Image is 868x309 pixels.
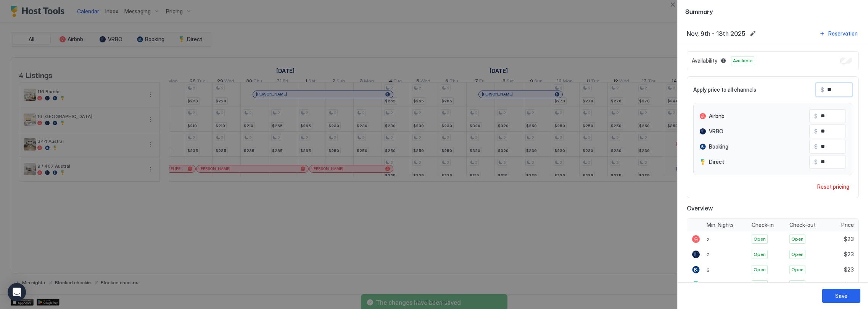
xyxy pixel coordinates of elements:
span: Open [791,236,804,243]
span: Check-out [789,222,816,228]
span: $23 [844,236,854,243]
span: $23 [844,281,854,288]
span: 2 [707,236,710,242]
span: Availability [692,57,717,64]
span: Open [754,266,766,273]
span: Summary [685,6,860,16]
span: Open [754,251,766,258]
button: Save [822,289,860,303]
span: Direct [709,159,724,165]
span: $23 [844,251,854,258]
span: Apply price to all channels [693,86,756,93]
span: $ [821,86,824,93]
span: $ [814,159,818,165]
span: Open [791,266,804,273]
span: Open [791,281,804,288]
div: Reset pricing [817,183,849,191]
button: Blocked dates override all pricing rules and remain unavailable until manually unblocked [719,56,728,65]
button: Reset pricing [814,181,852,192]
div: Reservation [828,29,858,37]
span: VRBO [709,128,723,135]
span: Check-in [752,222,774,228]
button: Reservation [818,28,859,39]
div: Open Intercom Messenger [8,283,26,301]
span: Open [791,251,804,258]
span: Airbnb [709,113,725,120]
span: 2 [707,252,710,257]
span: $ [814,143,818,150]
span: Price [841,222,854,228]
div: Save [835,292,847,300]
span: $ [814,128,818,135]
span: Nov, 9th - 13th 2025 [687,30,745,37]
span: Available [733,57,752,64]
span: 2 [707,267,710,273]
span: Booking [709,143,728,150]
span: $23 [844,266,854,273]
span: Open [754,281,766,288]
span: $ [814,113,818,120]
button: Edit date range [748,29,757,38]
span: Overview [687,204,859,212]
span: Min. Nights [707,222,734,228]
span: Open [754,236,766,243]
